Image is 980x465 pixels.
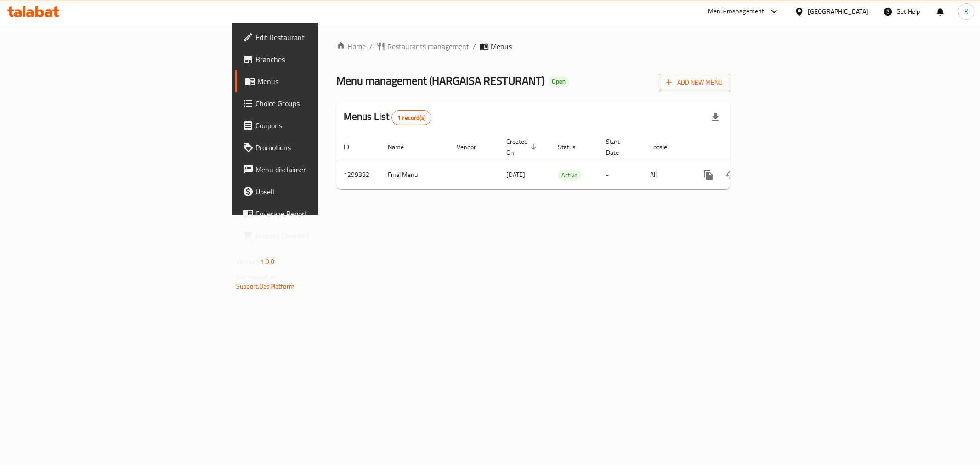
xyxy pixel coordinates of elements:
[255,98,388,109] span: Choice Groups
[376,41,469,52] a: Restaurants management
[719,164,742,186] button: Change Status
[690,133,793,161] th: Actions
[391,110,431,125] div: Total records count
[255,164,388,175] span: Menu disclaimer
[666,77,723,88] span: Add New Menu
[457,142,488,153] span: Vendor
[599,161,643,189] td: -
[236,255,259,267] span: Version:
[257,76,388,87] span: Menus
[506,169,525,181] span: [DATE]
[344,142,361,153] span: ID
[336,41,730,52] nav: breadcrumb
[235,203,395,225] a: Coverage Report
[473,41,476,52] li: /
[255,186,388,197] span: Upsell
[235,92,395,114] a: Choice Groups
[392,113,431,122] span: 1 record(s)
[336,133,793,189] table: enhanced table
[255,230,388,241] span: Grocery Checklist
[808,6,868,17] div: [GEOGRAPHIC_DATA]
[236,271,278,283] span: Get support on:
[697,164,719,186] button: more
[548,78,569,85] span: Open
[344,110,431,125] h2: Menus List
[235,225,395,247] a: Grocery Checklist
[506,136,539,158] span: Created On
[235,26,395,48] a: Edit Restaurant
[387,41,469,52] span: Restaurants management
[260,255,274,267] span: 1.0.0
[380,161,449,189] td: Final Menu
[659,74,730,91] button: Add New Menu
[548,76,569,87] div: Open
[255,120,388,131] span: Coupons
[235,48,395,70] a: Branches
[236,280,295,292] a: Support.OpsPlatform
[255,32,388,43] span: Edit Restaurant
[650,142,679,153] span: Locale
[235,181,395,203] a: Upsell
[255,208,388,219] span: Coverage Report
[235,136,395,159] a: Promotions
[606,136,632,158] span: Start Date
[388,142,416,153] span: Name
[704,107,726,129] div: Export file
[255,54,388,65] span: Branches
[491,41,512,52] span: Menus
[336,70,544,91] span: Menu management ( HARGAISA RESTURANT )
[964,6,968,17] span: K
[255,142,388,153] span: Promotions
[643,161,690,189] td: All
[558,142,588,153] span: Status
[235,70,395,92] a: Menus
[708,6,765,17] div: Menu-management
[235,159,395,181] a: Menu disclaimer
[235,114,395,136] a: Coupons
[558,170,581,181] span: Active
